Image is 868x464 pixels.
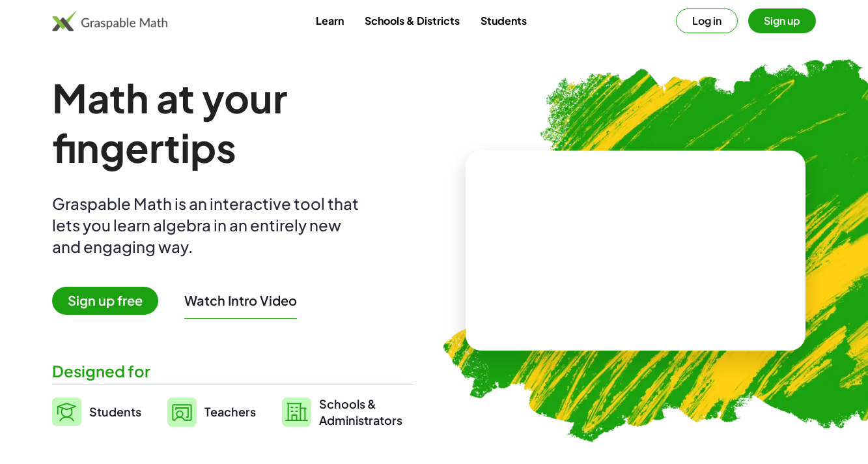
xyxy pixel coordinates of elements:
video: What is this? This is dynamic math notation. Dynamic math notation plays a central role in how Gr... [538,201,733,299]
button: Sign up [748,8,816,33]
h1: Math at your fingertips [52,73,413,172]
a: Teachers [167,396,256,428]
button: Log in [676,8,738,33]
div: Designed for [52,360,413,382]
div: Graspable Math is an interactive tool that lets you learn algebra in an entirely new and engaging... [52,193,365,257]
img: svg%3e [167,398,197,427]
a: Students [470,8,537,33]
span: Schools & Administrators [319,396,402,428]
span: Students [89,404,141,419]
a: Schools & Districts [354,8,470,33]
img: svg%3e [282,398,311,427]
img: svg%3e [52,398,81,426]
a: Schools &Administrators [282,396,402,428]
a: Learn [305,8,354,33]
span: Teachers [204,404,256,419]
a: Students [52,396,141,428]
button: Watch Intro Video [184,292,297,309]
span: Sign up free [52,287,158,315]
